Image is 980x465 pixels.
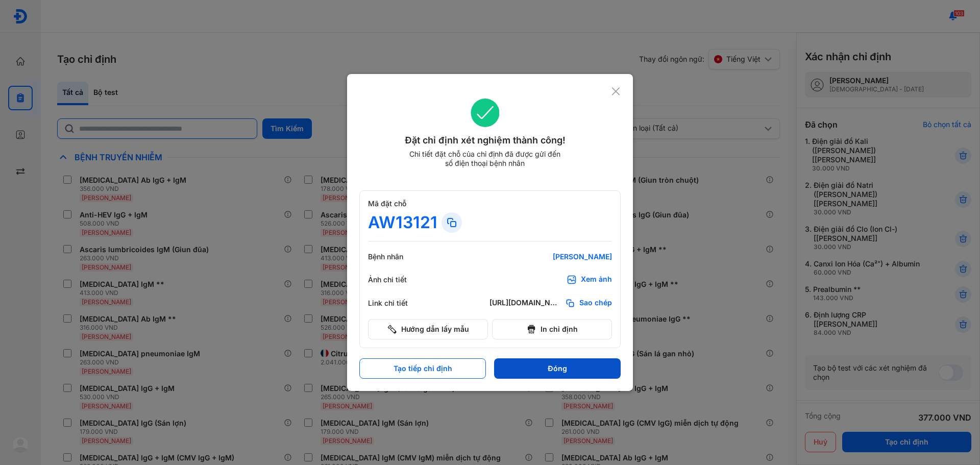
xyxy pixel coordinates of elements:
[579,298,612,308] span: Sao chép
[359,358,486,379] button: Tạo tiếp chỉ định
[581,275,612,285] div: Xem ảnh
[368,299,429,308] div: Link chi tiết
[489,298,561,308] div: [URL][DOMAIN_NAME]
[489,252,612,261] div: [PERSON_NAME]
[494,358,621,379] button: Đóng
[492,319,612,339] button: In chỉ định
[368,319,488,339] button: Hướng dẫn lấy mẫu
[359,133,611,148] div: Đặt chỉ định xét nghiệm thành công!
[368,252,429,261] div: Bệnh nhân
[368,199,612,208] div: Mã đặt chỗ
[405,150,565,168] div: Chi tiết đặt chỗ của chỉ định đã được gửi đến số điện thoại bệnh nhân
[368,212,437,233] div: AW13121
[368,275,429,284] div: Ảnh chi tiết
